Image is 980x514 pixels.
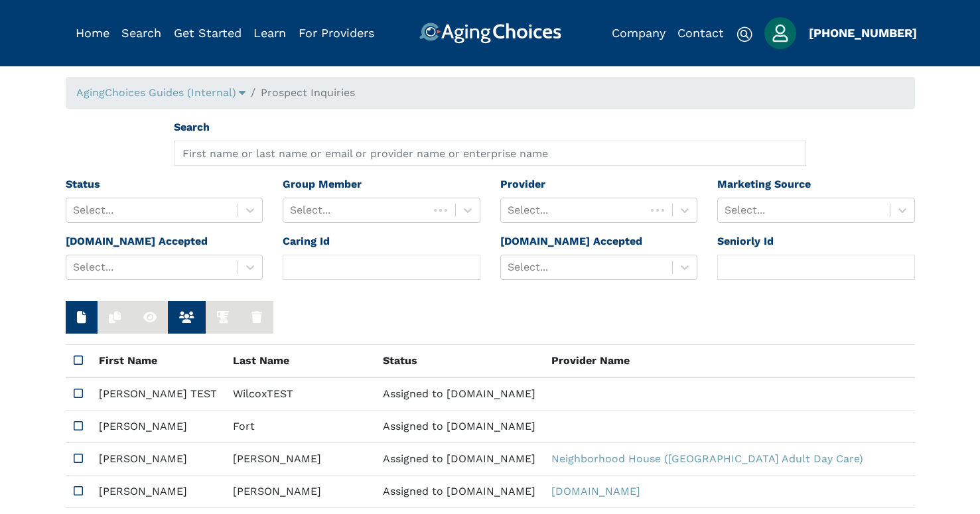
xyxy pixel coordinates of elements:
span: Prospect Inquiries [261,86,355,99]
th: Provider Name [543,345,956,378]
a: Contact [677,26,724,40]
td: [PERSON_NAME] [91,411,225,443]
div: Popover trigger [764,17,796,49]
td: [PERSON_NAME] [91,476,225,508]
label: Provider [500,176,545,192]
a: [DOMAIN_NAME] [551,485,640,497]
label: Caring Id [283,233,330,249]
th: Last Name [225,345,375,378]
span: AgingChoices Guides (Internal) [76,86,236,99]
input: First name or last name or email or provider name or enterprise name [174,141,806,166]
td: [PERSON_NAME] [91,443,225,476]
a: Company [612,26,665,40]
button: View [132,301,168,334]
button: Duplicate [98,301,132,334]
button: View Members [168,301,206,334]
a: For Providers [299,26,374,40]
div: Popover trigger [121,23,161,44]
td: [PERSON_NAME] [225,476,375,508]
td: Assigned to [DOMAIN_NAME] [375,377,543,411]
label: [DOMAIN_NAME] Accepted [66,233,208,249]
img: user_avatar.jpg [764,17,796,49]
th: Status [375,345,543,378]
label: Seniorly Id [717,233,774,249]
nav: breadcrumb [66,77,915,109]
label: Group Member [283,176,362,192]
th: First Name [91,345,225,378]
button: Run Integrations [206,301,240,334]
label: Status [66,176,100,192]
td: Assigned to [DOMAIN_NAME] [375,476,543,508]
a: Neighborhood House ([GEOGRAPHIC_DATA] Adult Day Care) [551,452,863,465]
td: Assigned to [DOMAIN_NAME] [375,411,543,443]
img: search-icon.svg [736,27,752,42]
button: Delete [240,301,273,334]
a: [PHONE_NUMBER] [809,26,917,40]
button: New [66,301,98,334]
td: WilcoxTEST [225,377,375,411]
a: Learn [253,26,286,40]
a: Home [76,26,109,40]
td: [PERSON_NAME] [225,443,375,476]
td: [PERSON_NAME] TEST [91,377,225,411]
label: [DOMAIN_NAME] Accepted [500,233,642,249]
a: AgingChoices Guides (Internal) [76,86,245,99]
div: Popover trigger [76,85,245,101]
a: Get Started [174,26,242,40]
a: Search [121,26,161,40]
label: Search [174,119,210,135]
td: Fort [225,411,375,443]
label: Marketing Source [717,176,811,192]
td: Assigned to [DOMAIN_NAME] [375,443,543,476]
img: AgingChoices [419,23,561,44]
